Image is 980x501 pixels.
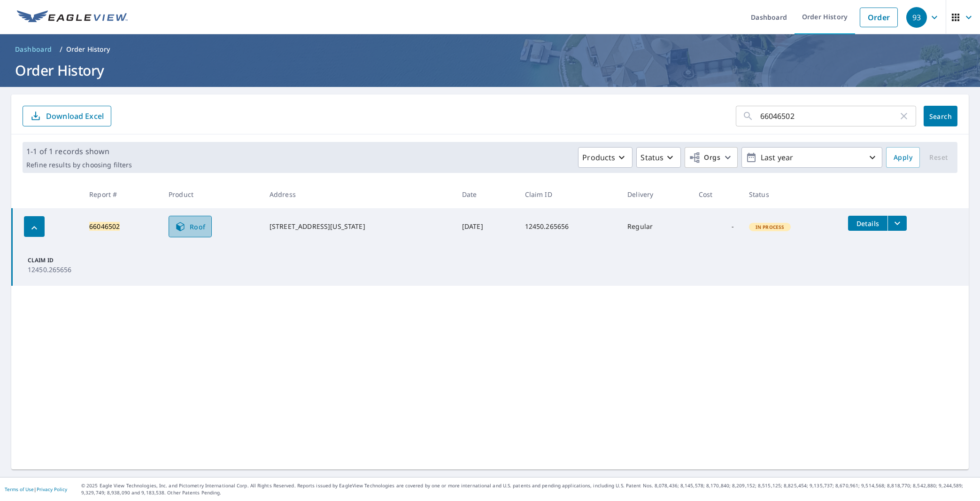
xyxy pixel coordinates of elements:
[924,106,957,126] button: Search
[46,111,104,121] p: Download Excel
[11,42,56,57] a: Dashboard
[66,45,110,54] p: Order History
[854,219,882,228] span: Details
[11,42,969,57] nav: breadcrumb
[689,152,720,164] span: Orgs
[26,161,132,169] p: Refine results by choosing filters
[906,7,927,28] div: 93
[161,180,262,208] th: Product
[262,180,455,208] th: Address
[517,208,620,245] td: 12450.265656
[685,147,738,168] button: Orgs
[5,486,67,492] p: |
[5,486,34,493] a: Terms of Use
[82,180,161,208] th: Report #
[741,147,882,168] button: Last year
[760,103,898,129] input: Address, Report #, Claim ID, etc.
[89,222,120,231] mark: 66046502
[860,8,898,27] a: Order
[887,216,907,231] button: filesDropdownBtn-66046502
[691,180,741,208] th: Cost
[620,208,691,245] td: Regular
[578,147,633,168] button: Products
[455,208,517,245] td: [DATE]
[455,180,517,208] th: Date
[894,152,912,164] span: Apply
[175,221,206,232] span: Roof
[28,265,80,274] p: 12450.265656
[636,147,681,168] button: Status
[582,152,615,163] p: Products
[620,180,691,208] th: Delivery
[15,45,52,54] span: Dashboard
[26,146,132,157] p: 1-1 of 1 records shown
[28,256,80,265] p: Claim ID
[169,216,212,237] a: Roof
[750,224,790,230] span: In Process
[60,44,62,55] li: /
[757,149,867,166] p: Last year
[741,180,841,208] th: Status
[691,208,741,245] td: -
[11,61,969,80] h1: Order History
[17,10,128,24] img: EV Logo
[81,482,975,496] p: © 2025 Eagle View Technologies, Inc. and Pictometry International Corp. All Rights Reserved. Repo...
[886,147,920,168] button: Apply
[517,180,620,208] th: Claim ID
[931,112,950,121] span: Search
[270,222,447,231] div: [STREET_ADDRESS][US_STATE]
[37,486,67,493] a: Privacy Policy
[848,216,887,231] button: detailsBtn-66046502
[640,152,664,163] p: Status
[23,106,111,126] button: Download Excel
